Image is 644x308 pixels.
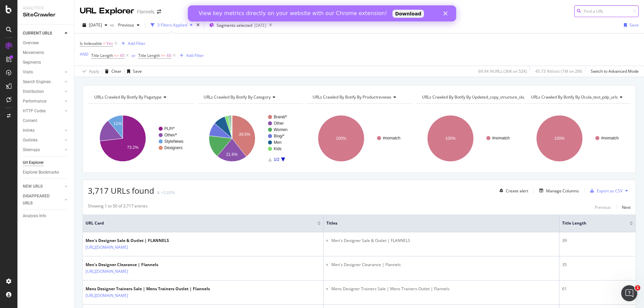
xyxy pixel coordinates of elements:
[88,109,194,168] svg: A chart.
[306,109,412,168] svg: A chart.
[588,66,639,77] button: Switch to Advanced Mode
[23,169,69,176] a: Explorer Bookmarks
[148,20,195,30] button: 3 Filters Applied
[23,78,63,85] a: Search Engines
[91,53,113,58] span: Title Length
[274,140,281,145] text: Men
[133,68,142,74] div: Save
[195,22,201,28] div: times
[23,127,35,134] div: Inlinks
[88,203,148,211] div: Showing 1 to 50 of 3,717 entries
[167,51,171,60] span: 60
[23,146,63,153] a: Sitemaps
[331,262,557,268] li: Men's Designer Clearance | Flannels
[23,117,37,124] div: Content
[23,59,41,66] div: Segments
[86,268,128,275] a: [URL][DOMAIN_NAME]
[531,94,618,100] span: URLs Crawled By Botify By ocula_test_pdp_urls
[23,88,44,95] div: Distribution
[274,146,281,151] text: Kids
[23,69,33,76] div: Visits
[23,30,63,37] a: CURRENT URLS
[530,92,628,103] h4: URLs Crawled By Botify By ocula_test_pdp_urls
[161,53,166,58] span: >=
[86,286,210,292] div: Mens Designer Trainers Sale | Mens Trainers Outlet | Flannels
[274,157,279,162] text: 1/2
[546,188,579,194] div: Manage Columns
[86,238,169,244] div: Men's Designer Sale & Outlet | FLANNELS
[115,22,134,28] span: Previous
[254,22,266,28] div: [DATE]
[207,20,266,30] button: Segments selected[DATE]
[80,66,99,77] button: Apply
[274,127,287,132] text: Women
[86,292,128,299] a: [URL][DOMAIN_NAME]
[331,286,557,292] li: Mens Designer Trainers Sale | Mens Trainers Outlet | Flannels
[492,136,510,140] text: #nomatch
[313,94,391,100] span: URLs Crawled By Botify By productreviews
[562,262,633,268] div: 35
[383,136,400,140] text: #nomatch
[23,212,46,220] div: Analysis Info
[23,49,69,56] a: Movements
[103,41,105,46] span: =
[478,68,527,74] div: 69.94 % URLs ( 36K on 52K )
[186,53,204,58] div: Add Filter
[80,5,134,17] div: URL Explorer
[422,94,527,100] span: URLs Crawled By Botify By updated_copy_structure_skus
[23,183,43,190] div: NEW URLS
[157,192,160,194] img: Equal
[256,6,262,10] div: Close
[89,68,99,74] div: Apply
[202,92,297,103] h4: URLs Crawled By Botify By category
[622,203,631,211] button: Next
[326,220,547,226] span: Titles
[635,285,640,291] span: 1
[177,52,204,60] button: Add Filter
[131,52,136,59] button: or
[23,183,63,190] a: NEW URLS
[525,109,631,168] svg: A chart.
[128,41,146,46] div: Add Filter
[23,108,63,115] a: HTTP Codes
[164,139,183,144] text: StyleNews
[595,204,611,210] div: Previous
[23,137,63,144] a: Outlinks
[197,109,303,168] svg: A chart.
[336,136,346,141] text: 100%
[111,68,121,74] div: Clear
[562,286,633,292] div: 61
[601,136,619,140] text: #nomatch
[138,53,160,58] span: Title Length
[94,94,162,100] span: URLs Crawled By Botify By pagetype
[23,193,63,207] a: DISAPPEARED URLS
[164,133,177,137] text: Other/*
[23,78,51,85] div: Search Engines
[23,98,63,105] a: Performance
[161,190,175,195] div: +2.03%
[23,88,63,95] a: Distribution
[562,220,620,226] span: Title Length
[23,30,52,37] div: CURRENT URLS
[421,92,537,103] h4: URLs Crawled By Botify By updated_copy_structure_skus
[274,134,284,138] text: Blog/*
[621,285,637,301] iframe: Intercom live chat
[23,212,69,220] a: Analysis Info
[157,22,187,28] div: 3 Filters Applied
[23,49,44,56] div: Movements
[238,132,250,137] text: 39.5%
[120,51,124,60] span: 45
[416,109,522,168] svg: A chart.
[23,117,69,124] a: Content
[115,20,142,30] button: Previous
[274,115,287,119] text: Brand/*
[86,244,128,251] a: [URL][DOMAIN_NAME]
[114,121,122,126] text: 11%
[127,145,139,150] text: 73.2%
[535,68,582,74] div: 45.73 % Visits ( 1M on 2M )
[23,159,44,166] div: Url Explorer
[574,5,639,17] input: Find a URL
